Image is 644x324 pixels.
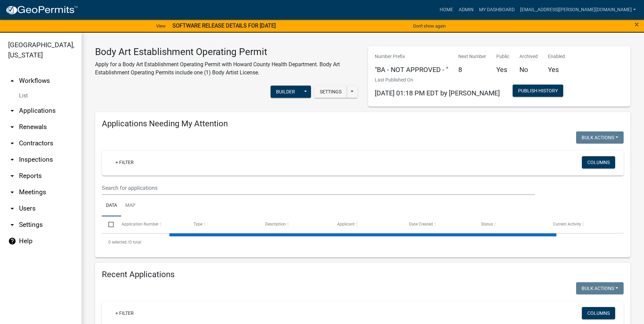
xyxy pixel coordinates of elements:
[337,222,355,227] span: Applicant
[576,282,624,294] button: Bulk Actions
[8,221,16,229] i: arrow_drop_down
[95,46,358,58] h3: Body Art Establishment Operating Permit
[582,307,615,319] button: Columns
[122,222,159,227] span: Application Number
[95,60,358,77] p: Apply for a Body Art Establishment Operating Permit with Howard County Health Department. Body Ar...
[481,222,493,227] span: Status
[8,139,16,147] i: arrow_drop_down
[519,66,538,74] h5: No
[476,3,517,16] a: My Dashboard
[519,53,538,60] p: Archived
[331,216,403,233] datatable-header-cell: Applicant
[553,222,581,227] span: Current Activity
[458,53,486,60] p: Next Number
[102,270,624,280] h4: Recent Applications
[187,216,259,233] datatable-header-cell: Type
[110,307,139,319] a: + Filter
[121,195,140,217] a: Map
[8,107,16,115] i: arrow_drop_down
[102,195,121,217] a: Data
[548,66,565,74] h5: Yes
[517,3,639,16] a: [EMAIL_ADDRESS][PERSON_NAME][DOMAIN_NAME]
[403,216,475,233] datatable-header-cell: Date Created
[110,156,139,168] a: + Filter
[102,181,535,195] input: Search for applications
[548,53,565,60] p: Enabled
[547,216,619,233] datatable-header-cell: Current Activity
[8,188,16,196] i: arrow_drop_down
[271,86,300,98] button: Builder
[437,3,456,16] a: Home
[375,76,500,84] p: Last Published On
[513,85,563,97] button: Publish History
[102,216,115,233] datatable-header-cell: Select
[194,222,202,227] span: Type
[456,3,476,16] a: Admin
[496,53,509,60] p: Public
[634,20,639,29] span: ×
[375,53,448,60] p: Number Prefix
[172,22,276,29] strong: SOFTWARE RELEASE DETAILS FOR [DATE]
[475,216,547,233] datatable-header-cell: Status
[375,66,448,74] h5: "BA - NOT APPROVED - "
[375,89,500,97] span: [DATE] 01:18 PM EDT by [PERSON_NAME]
[576,131,624,144] button: Bulk Actions
[265,222,286,227] span: Description
[8,156,16,164] i: arrow_drop_down
[582,156,615,168] button: Columns
[409,222,433,227] span: Date Created
[8,204,16,213] i: arrow_drop_down
[8,77,16,85] i: arrow_drop_up
[102,119,624,129] h4: Applications Needing My Attention
[153,20,168,32] a: View
[8,123,16,131] i: arrow_drop_down
[259,216,331,233] datatable-header-cell: Description
[513,88,563,94] wm-modal-confirm: Workflow Publish History
[458,66,486,74] h5: 8
[410,20,448,32] button: Don't show again
[314,86,347,98] button: Settings
[115,216,187,233] datatable-header-cell: Application Number
[102,234,624,251] div: 0 total
[8,172,16,180] i: arrow_drop_down
[8,237,16,245] i: help
[108,240,129,245] span: 0 selected /
[634,20,639,29] button: Close
[496,66,509,74] h5: Yes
